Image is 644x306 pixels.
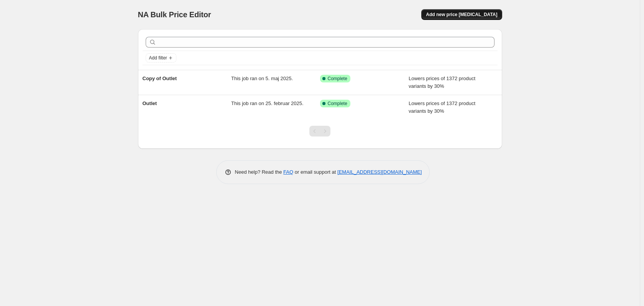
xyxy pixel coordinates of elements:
[293,169,337,175] span: or email support at
[235,169,284,175] span: Need help? Read the
[149,55,167,61] span: Add filter
[337,169,422,175] a: [EMAIL_ADDRESS][DOMAIN_NAME]
[421,9,502,20] button: Add new price [MEDICAL_DATA]
[328,76,347,82] span: Complete
[426,12,497,18] span: Add new price [MEDICAL_DATA]
[283,169,293,175] a: FAQ
[309,126,330,137] nav: Pagination
[146,53,176,63] button: Add filter
[409,100,475,114] span: Lowers prices of 1372 product variants by 30%
[328,100,347,107] span: Complete
[143,76,177,81] span: Copy of Outlet
[143,100,157,106] span: Outlet
[231,76,293,81] span: This job ran on 5. maj 2025.
[231,100,304,106] span: This job ran on 25. februar 2025.
[409,76,475,89] span: Lowers prices of 1372 product variants by 30%
[138,10,211,19] span: NA Bulk Price Editor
